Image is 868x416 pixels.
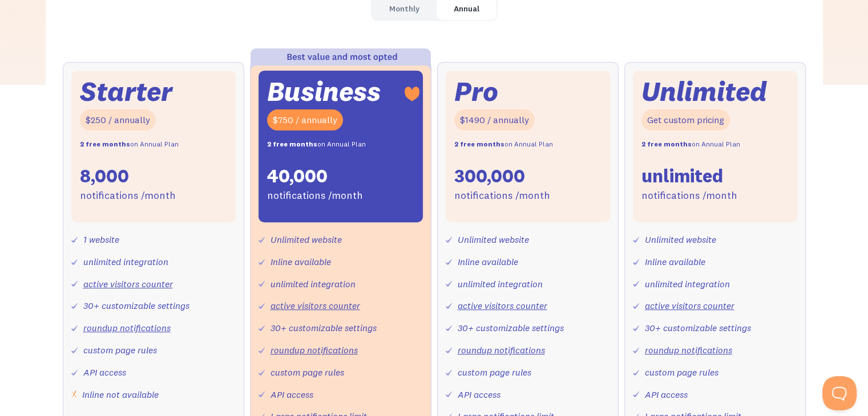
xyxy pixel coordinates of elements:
div: notifications /month [80,187,176,204]
div: Starter [80,79,172,104]
div: 300,000 [454,164,525,188]
div: Unlimited website [458,231,529,248]
a: active visitors counter [271,300,360,311]
div: unlimited integration [458,276,543,292]
div: custom page rules [645,364,718,381]
div: $750 / annually [267,109,343,130]
iframe: Toggle Customer Support [822,376,857,410]
div: unlimited integration [645,276,730,292]
div: Pro [454,79,498,104]
div: Inline not available [82,386,159,403]
div: 30+ customizable settings [458,320,564,336]
div: on Annual Plan [641,136,740,153]
div: unlimited [641,164,723,188]
div: $250 / annually [80,109,156,130]
a: roundup notifications [271,344,358,356]
div: API access [458,386,500,403]
div: unlimited integration [271,276,356,292]
div: 40,000 [267,164,328,188]
div: API access [645,386,688,403]
a: roundup notifications [458,344,545,356]
div: Inline available [271,254,331,270]
div: 30+ customizable settings [83,297,189,314]
div: notifications /month [267,187,363,204]
div: API access [83,364,126,381]
div: on Annual Plan [454,136,553,153]
div: Business [267,79,381,104]
div: notifications /month [641,187,737,204]
div: Get custom pricing [641,109,730,130]
div: custom page rules [458,364,531,381]
div: $1490 / annually [454,109,535,130]
strong: 2 free months [454,140,504,148]
a: active visitors counter [83,278,173,289]
div: Unlimited [641,79,767,104]
div: Unlimited website [271,231,342,248]
a: roundup notifications [83,322,171,333]
div: API access [271,386,313,403]
div: notifications /month [454,187,550,204]
div: Inline available [645,254,705,270]
div: custom page rules [83,342,157,358]
div: Inline available [458,254,518,270]
a: active visitors counter [645,300,734,311]
div: 8,000 [80,164,129,188]
a: active visitors counter [458,300,547,311]
div: Monthly [389,1,419,17]
div: on Annual Plan [80,136,179,153]
div: on Annual Plan [267,136,366,153]
div: 30+ customizable settings [645,320,751,336]
strong: 2 free months [80,140,130,148]
div: 30+ customizable settings [271,320,377,336]
strong: 2 free months [641,140,692,148]
strong: 2 free months [267,140,317,148]
a: roundup notifications [645,344,732,356]
div: custom page rules [271,364,344,381]
div: Annual [454,1,479,17]
div: 1 website [83,231,119,248]
div: unlimited integration [83,254,168,270]
div: Unlimited website [645,231,716,248]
